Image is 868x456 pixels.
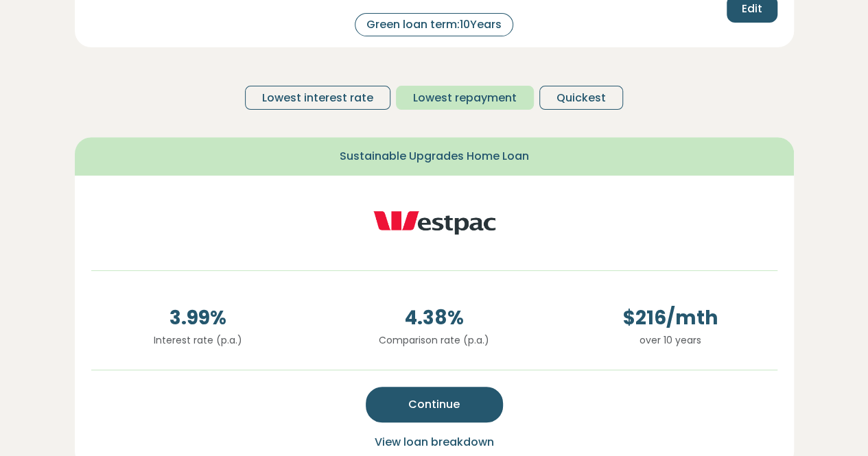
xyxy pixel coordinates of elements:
button: View loan breakdown [371,433,498,451]
button: Quickest [539,86,623,110]
button: Continue [366,387,503,422]
div: Green loan term: 10 Years [355,13,513,36]
span: 3.99 % [91,304,305,333]
p: Interest rate (p.a.) [91,333,305,348]
button: Lowest interest rate [245,86,390,110]
img: westpac logo [373,192,496,254]
button: Lowest repayment [396,86,534,110]
p: Comparison rate (p.a.) [327,333,541,348]
p: over 10 years [563,333,777,348]
span: 4.38 % [327,304,541,333]
span: Continue [408,396,460,413]
span: Lowest repayment [413,90,517,106]
span: $ 216 /mth [563,304,777,333]
span: Quickest [556,90,606,106]
span: View loan breakdown [375,434,494,450]
span: Edit [742,1,762,17]
span: Sustainable Upgrades Home Loan [340,148,529,165]
span: Lowest interest rate [262,90,373,106]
